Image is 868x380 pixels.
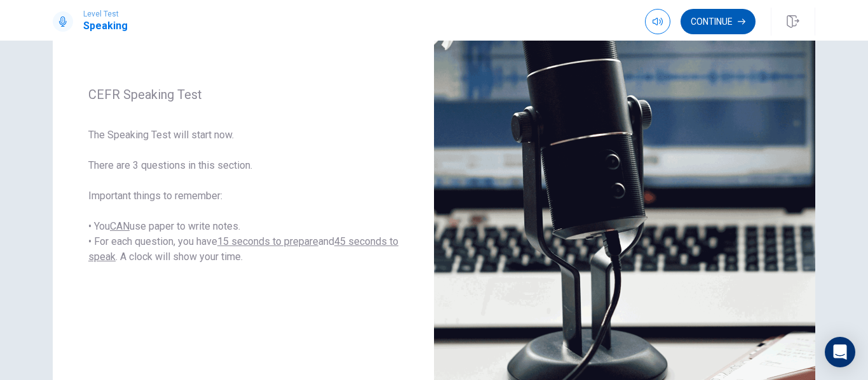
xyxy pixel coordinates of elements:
[83,10,128,18] span: Level Test
[681,9,756,34] button: Continue
[110,220,130,232] u: CAN
[825,337,855,367] div: Open Intercom Messenger
[88,128,398,265] span: The Speaking Test will start now. There are 3 questions in this section. Important things to reme...
[88,87,398,102] span: CEFR Speaking Test
[83,18,128,34] h1: Speaking
[217,235,318,247] u: 15 seconds to prepare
